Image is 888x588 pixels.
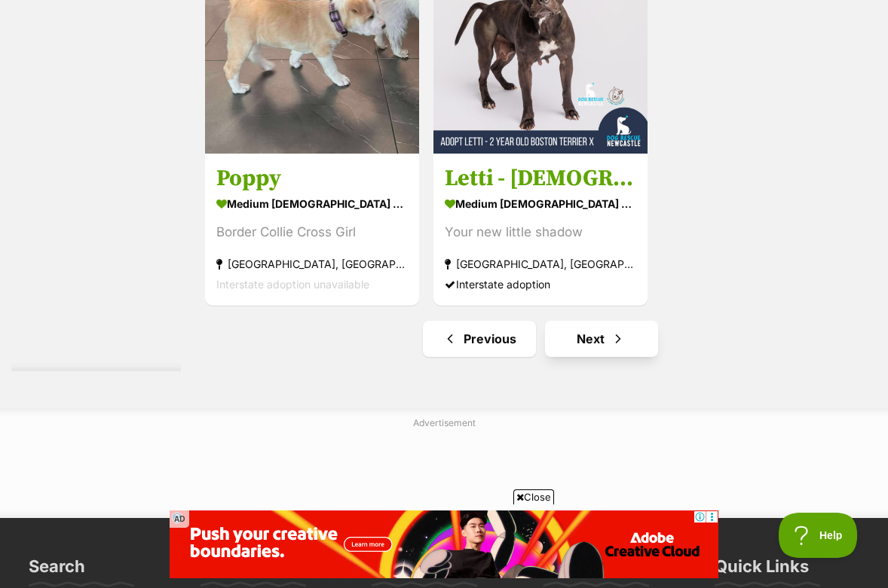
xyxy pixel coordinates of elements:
[204,321,877,357] nav: Pagination
[445,254,636,274] strong: [GEOGRAPHIC_DATA], [GEOGRAPHIC_DATA]
[170,510,189,528] span: AD
[445,193,636,215] strong: medium [DEMOGRAPHIC_DATA] Dog
[445,164,636,193] h3: Letti - [DEMOGRAPHIC_DATA] Boston Terrier X Staffy
[29,556,85,586] h3: Search
[445,222,636,242] div: Your new little shadow
[216,164,408,193] h3: Poppy
[779,513,858,558] iframe: Help Scout Beacon - Open
[445,274,636,294] div: Interstate adoption
[513,489,554,504] span: Close
[216,193,408,215] strong: medium [DEMOGRAPHIC_DATA] Dog
[216,254,408,274] strong: [GEOGRAPHIC_DATA], [GEOGRAPHIC_DATA]
[423,321,536,357] a: Previous page
[545,321,658,357] a: Next page
[205,153,419,306] a: Poppy medium [DEMOGRAPHIC_DATA] Dog Border Collie Cross Girl [GEOGRAPHIC_DATA], [GEOGRAPHIC_DATA]...
[433,153,648,306] a: Letti - [DEMOGRAPHIC_DATA] Boston Terrier X Staffy medium [DEMOGRAPHIC_DATA] Dog Your new little ...
[216,222,408,242] div: Border Collie Cross Girl
[715,556,809,586] h3: Quick Links
[2,2,14,14] img: consumer-privacy-logo.png
[216,278,369,291] span: Interstate adoption unavailable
